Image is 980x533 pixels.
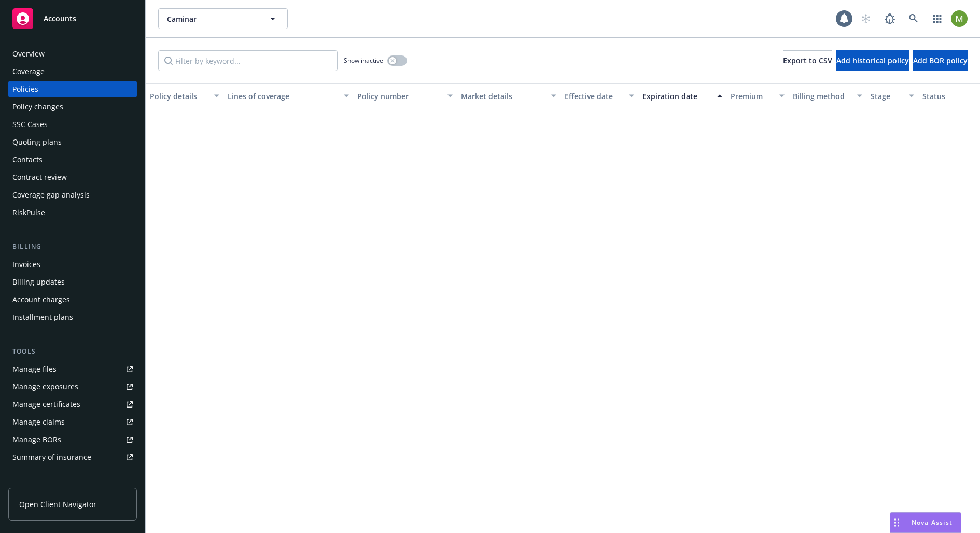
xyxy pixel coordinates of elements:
[565,91,623,102] div: Effective date
[8,274,137,290] a: Billing updates
[150,91,208,102] div: Policy details
[12,378,78,395] div: Manage exposures
[8,396,137,413] a: Manage certificates
[19,499,96,510] span: Open Client Navigator
[8,431,137,448] a: Manage BORs
[461,91,545,102] div: Market details
[890,512,961,533] button: Nova Assist
[12,449,91,466] div: Summary of insurance
[12,81,38,97] div: Policies
[344,56,383,65] span: Show inactive
[8,4,137,33] a: Accounts
[951,10,968,27] img: photo
[8,169,137,186] a: Contract review
[44,15,76,23] span: Accounts
[12,396,80,413] div: Manage certificates
[8,134,137,150] a: Quoting plans
[871,91,903,102] div: Stage
[12,169,67,186] div: Contract review
[357,91,441,102] div: Policy number
[12,414,65,430] div: Manage claims
[12,204,45,221] div: RiskPulse
[783,50,832,71] button: Export to CSV
[12,46,45,62] div: Overview
[8,256,137,273] a: Invoices
[726,83,789,108] button: Premium
[167,13,257,24] span: Caminar
[866,83,918,108] button: Stage
[793,91,851,102] div: Billing method
[228,91,338,102] div: Lines of coverage
[8,63,137,80] a: Coverage
[789,83,866,108] button: Billing method
[8,291,137,308] a: Account charges
[783,55,832,65] span: Export to CSV
[912,518,953,527] span: Nova Assist
[879,8,900,29] a: Report a Bug
[12,63,45,80] div: Coverage
[8,361,137,377] a: Manage files
[8,204,137,221] a: RiskPulse
[158,8,288,29] button: Caminar
[561,83,638,108] button: Effective date
[12,361,57,377] div: Manage files
[12,116,48,133] div: SSC Cases
[638,83,726,108] button: Expiration date
[8,346,137,357] div: Tools
[12,99,63,115] div: Policy changes
[12,431,61,448] div: Manage BORs
[12,309,73,326] div: Installment plans
[890,513,903,532] div: Drag to move
[8,378,137,395] a: Manage exposures
[8,187,137,203] a: Coverage gap analysis
[836,55,909,65] span: Add historical policy
[8,81,137,97] a: Policies
[8,449,137,466] a: Summary of insurance
[8,242,137,252] div: Billing
[457,83,561,108] button: Market details
[836,50,909,71] button: Add historical policy
[12,134,62,150] div: Quoting plans
[146,83,223,108] button: Policy details
[8,151,137,168] a: Contacts
[8,99,137,115] a: Policy changes
[927,8,948,29] a: Switch app
[8,46,137,62] a: Overview
[12,274,65,290] div: Billing updates
[158,50,338,71] input: Filter by keyword...
[731,91,773,102] div: Premium
[223,83,353,108] button: Lines of coverage
[913,50,968,71] button: Add BOR policy
[8,414,137,430] a: Manage claims
[856,8,876,29] a: Start snowing
[8,309,137,326] a: Installment plans
[12,151,43,168] div: Contacts
[12,256,40,273] div: Invoices
[8,116,137,133] a: SSC Cases
[913,55,968,65] span: Add BOR policy
[12,291,70,308] div: Account charges
[903,8,924,29] a: Search
[642,91,711,102] div: Expiration date
[353,83,457,108] button: Policy number
[12,187,90,203] div: Coverage gap analysis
